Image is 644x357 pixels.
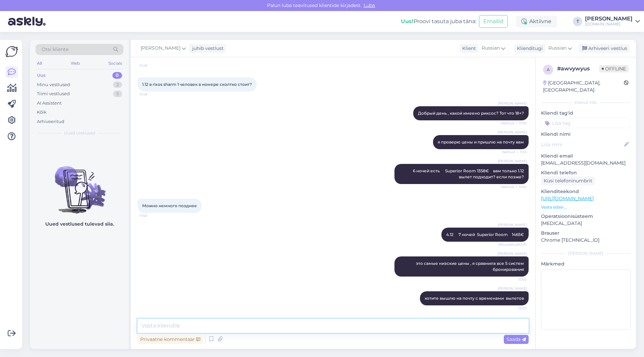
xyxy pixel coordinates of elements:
[541,213,631,220] p: Operatsioonisüsteem
[64,130,95,136] span: Uued vestlused
[438,139,524,144] span: я проверю цены и пришлю на почту вам
[585,16,633,21] div: [PERSON_NAME]
[113,81,122,88] div: 2
[514,45,543,52] div: Klienditugi
[45,221,114,228] p: Uued vestlused tulevad siia.
[541,118,631,128] input: Lisa tag
[42,46,68,53] span: Otsi kliente
[498,251,527,256] span: [PERSON_NAME]
[138,335,203,344] div: Privaatne kommentaar
[501,121,527,126] span: Nähtud ✓ 11:50
[37,109,47,116] div: Kõik
[113,91,122,97] div: 5
[37,81,70,88] div: Minu vestlused
[498,130,527,135] span: [PERSON_NAME]
[401,17,476,25] div: Proovi tasuta juba täna:
[460,45,476,52] div: Klient
[585,21,633,27] div: [DOMAIN_NAME]
[37,118,64,125] div: Arhiveeritud
[418,111,524,116] span: Добрый день , какой имеено риксос? Тот что 18+?
[5,45,18,58] img: Askly Logo
[541,237,631,244] p: Chrome [TECHNICAL_ID]
[541,153,631,160] p: Kliendi email
[498,222,527,227] span: [PERSON_NAME]
[541,176,595,185] div: Küsi telefoninumbrit
[541,141,623,148] input: Lisa nimi
[541,100,631,106] div: Kliendi info
[541,220,631,227] p: [MEDICAL_DATA]
[541,204,631,210] p: Vaata edasi ...
[547,67,550,72] span: a
[479,15,508,28] button: Emailid
[541,250,631,256] div: [PERSON_NAME]
[401,18,414,24] b: Uus!
[142,203,197,208] span: Можно немного позднее
[578,44,630,53] div: Arhiveeri vestlus
[541,195,594,201] a: [URL][DOMAIN_NAME]
[37,91,70,97] div: Tiimi vestlused
[112,72,122,79] div: 0
[599,65,629,72] span: Offline
[541,131,631,138] p: Kliendi nimi
[541,260,631,267] p: Märkmed
[541,160,631,167] p: [EMAIL_ADDRESS][DOMAIN_NAME]
[37,100,62,107] div: AI Assistent
[516,15,557,27] div: Aktiivne
[140,213,165,218] span: 11:58
[506,336,526,342] span: Saada
[498,286,527,291] span: [PERSON_NAME]
[140,63,165,68] span: 11:49
[501,277,527,282] span: 12:02
[425,296,524,301] span: хотите вышлю на почту с временами вылетов
[140,92,165,97] span: 11:49
[107,59,123,68] div: Socials
[498,101,527,106] span: [PERSON_NAME]
[190,45,224,52] div: juhib vestlust
[446,232,524,237] span: 4.12 7 ночей Superior Room 1465€
[501,184,527,189] span: Nähtud ✓ 11:54
[548,45,567,52] span: Russian
[482,45,500,52] span: Russian
[541,110,631,117] p: Kliendi tag'id
[501,306,527,311] span: 12:03
[416,261,525,272] span: это самые низские цены , я сравнила все 5 систем бронирования
[36,59,43,68] div: All
[37,72,46,79] div: Uus
[141,45,180,52] span: [PERSON_NAME]
[543,79,624,94] div: [GEOGRAPHIC_DATA], [GEOGRAPHIC_DATA]
[142,82,252,87] span: 1.12 в rixos sharm 1 человек в номере сколтко стоит?
[541,169,631,176] p: Kliendi telefon
[541,188,631,195] p: Klienditeekond
[585,16,640,27] a: [PERSON_NAME][DOMAIN_NAME]
[573,17,582,26] div: T
[501,150,527,155] span: Nähtud ✓ 11:51
[557,65,599,73] div: # awvywyus
[541,230,631,237] p: Brauser
[69,59,81,68] div: Web
[413,168,525,179] span: 6 ночей есть Superior Room 1358€ вам только 1.12 вылет подходит? если позже?
[498,242,527,247] span: (Muudetud) 12:01
[362,2,377,8] span: Luba
[498,159,527,164] span: [PERSON_NAME]
[30,154,129,215] img: No chats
